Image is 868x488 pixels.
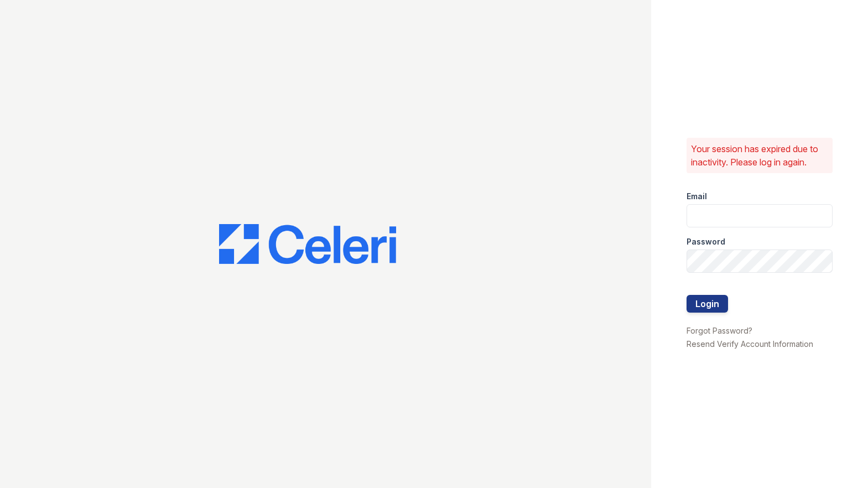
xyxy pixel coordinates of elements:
p: Your session has expired due to inactivity. Please log in again. [691,142,828,169]
a: Forgot Password? [687,326,752,335]
label: Password [687,236,725,247]
button: Login [687,295,728,313]
a: Resend Verify Account Information [687,339,813,349]
label: Email [687,191,707,202]
img: CE_Logo_Blue-a8612792a0a2168367f1c8372b55b34899dd931a85d93a1a3d3e32e68fde9ad4.png [219,224,396,264]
